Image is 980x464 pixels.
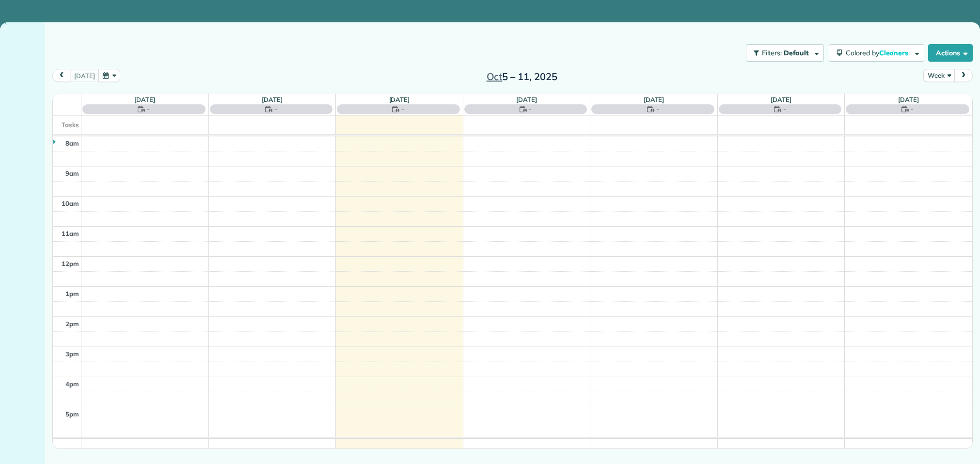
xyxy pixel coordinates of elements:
span: 1pm [65,290,79,298]
span: 9am [65,169,79,177]
span: 11am [62,230,79,237]
span: - [401,104,404,114]
a: [DATE] [644,96,664,103]
a: [DATE] [134,96,155,103]
span: - [274,104,277,114]
a: [DATE] [771,96,791,103]
span: 8am [65,139,79,147]
span: - [147,104,150,114]
span: 3pm [65,350,79,358]
h2: 5 – 11, 2025 [461,71,583,82]
span: Cleaners [879,49,910,57]
span: 12pm [62,260,79,267]
span: - [911,104,914,114]
a: [DATE] [389,96,410,103]
a: [DATE] [898,96,919,103]
span: - [656,104,659,114]
span: Filters: [762,49,782,57]
a: [DATE] [516,96,537,103]
span: - [529,104,532,114]
button: next [954,69,973,82]
span: Oct [487,70,503,83]
span: 4pm [65,380,79,388]
a: [DATE] [262,96,283,103]
button: Actions [928,44,973,62]
span: - [783,104,786,114]
span: Tasks [62,121,79,129]
button: [DATE] [70,69,99,82]
button: prev [52,69,71,82]
button: Filters: Default [746,44,824,62]
span: 5pm [65,410,79,418]
span: Colored by [846,49,912,57]
span: 2pm [65,320,79,328]
span: Default [784,49,809,57]
a: Filters: Default [741,44,824,62]
button: Week [923,69,955,82]
button: Colored byCleaners [829,44,924,62]
span: 10am [62,199,79,207]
